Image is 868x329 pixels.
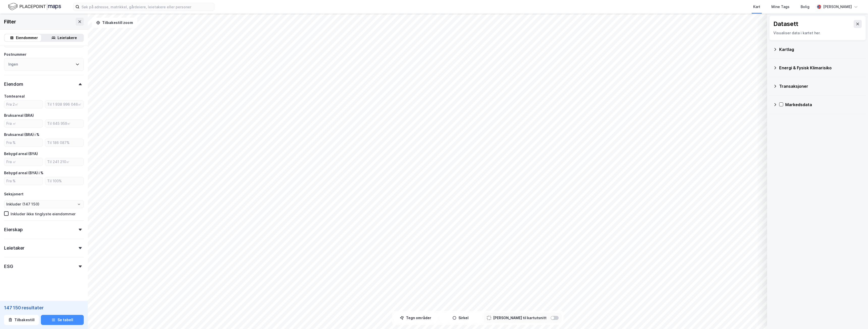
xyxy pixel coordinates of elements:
div: Markedsdata [785,102,862,108]
input: Fra 2㎡ [4,101,43,108]
div: Mine Tags [771,4,790,10]
button: Open [77,202,81,206]
div: 147 150 resultater [4,305,84,311]
div: Kart [753,4,760,10]
div: Filter [4,18,16,26]
div: Inkluder ikke tinglyste eiendommer [11,212,76,216]
div: Bruksareal (BRA) i % [4,132,39,138]
button: Tegn områder [394,313,437,323]
div: Datasett [773,20,798,28]
div: Tomteareal [4,93,25,99]
button: Tilbakestill zoom [92,18,137,28]
iframe: Chat Widget [843,305,868,329]
button: Tilbakestill [4,315,39,325]
div: Eierskap [4,227,22,233]
input: Fra ㎡ [4,120,43,127]
input: Søk på adresse, matrikkel, gårdeiere, leietakere eller personer [79,3,214,11]
div: [PERSON_NAME] [823,4,852,10]
div: [PERSON_NAME] til kartutsnitt [493,315,547,321]
input: Til 186 087% [45,139,84,146]
div: Ingen [8,61,18,67]
div: Bolig [801,4,809,10]
div: Leietakere [58,35,77,41]
img: logo.f888ab2527a4732fd821a326f86c7f29.svg [8,2,61,11]
div: Seksjonert [4,191,23,197]
div: Eiendommer [16,35,38,41]
input: Til 100% [45,177,84,185]
input: Fra % [4,139,43,146]
div: Bebygd areal (BYA) i % [4,170,43,176]
div: Bebygd areal (BYA) [4,151,38,157]
div: Energi & Fysisk Klimarisiko [779,65,862,71]
div: Kartlag [779,46,862,52]
input: ClearOpen [4,200,84,208]
div: Eiendom [4,81,23,87]
div: Bruksareal (BRA) [4,112,34,118]
div: Leietaker [4,245,24,251]
input: Til 1 938 996 046㎡ [45,101,84,108]
input: Fra % [4,177,43,185]
div: Kontrollprogram for chat [843,305,868,329]
div: Postnummer [4,51,26,57]
input: Til 645 959㎡ [45,120,84,127]
input: Fra ㎡ [4,158,43,166]
div: ESG [4,263,13,270]
div: Visualiser data i kartet her. [773,30,862,36]
input: Til 241 210㎡ [45,158,84,166]
div: Transaksjoner [779,83,862,89]
button: Se tabell [41,315,84,325]
button: Sirkel [439,313,482,323]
